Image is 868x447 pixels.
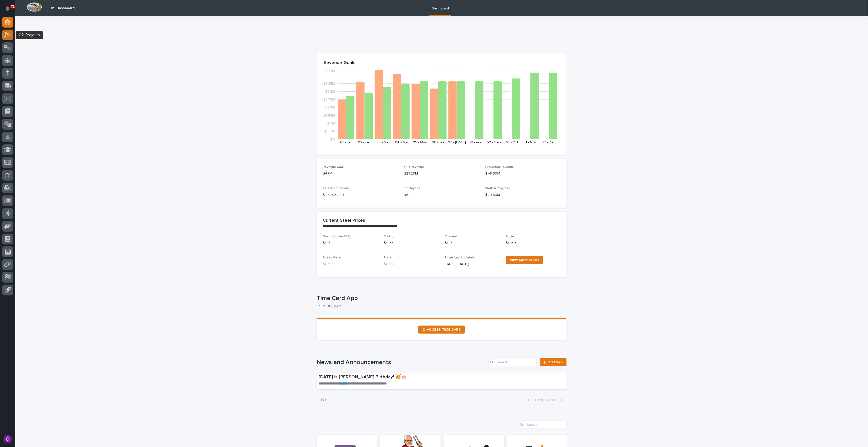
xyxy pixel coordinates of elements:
[323,240,378,246] p: $ 0.74
[2,434,13,444] button: users-avatar
[506,240,561,246] p: $ 0.69
[487,141,501,144] text: 09 - Sep
[323,166,344,169] span: Revenue Goal
[548,361,563,364] span: Add New
[545,398,567,402] button: Next
[324,114,335,117] tspan: $1.65M
[485,171,561,176] p: $48.69M
[317,304,563,308] p: [PERSON_NAME]
[27,2,42,12] img: Workspace Logo
[324,60,560,66] p: Revenue Goals
[51,6,75,10] h2: 01. Dashboard
[376,141,390,144] text: 03 - Mar
[323,218,365,224] h2: Current Steel Prices
[384,240,439,246] p: $ 0.77
[330,138,335,141] tspan: $0
[485,187,510,190] span: Work in Progress
[542,141,555,144] text: 12 - Dec
[2,3,13,14] button: Notifications
[323,187,350,190] span: YTD Contributions
[525,141,537,144] text: 11 - Nov
[532,398,543,402] span: Back
[325,106,335,109] tspan: $2.2M
[418,326,465,334] a: ⏲ ACCESS TIME CARD
[358,141,371,144] text: 02 - Feb
[327,121,335,125] tspan: $1.1M
[340,141,353,144] text: 01 - Jan
[323,98,335,101] tspan: $2.75M
[323,192,398,198] p: $ 272,932.00
[445,262,500,267] p: [DATE] ([DATE])
[485,166,514,169] span: Projected Revenue
[384,235,393,238] span: Tubing
[445,240,500,246] p: $ 0.71
[468,141,482,144] text: 08 - Aug
[404,192,479,198] p: 180
[6,6,13,14] div: Notifications72
[317,394,332,406] p: 1 of 1
[323,171,398,176] p: $47M
[323,235,350,238] span: Beams (under 55#)
[506,235,514,238] span: Angle
[445,235,457,238] span: Channel
[448,141,466,144] text: 07 - [DATE]
[524,398,545,402] button: Back
[547,398,558,402] span: Next
[432,141,445,144] text: 06 - Jun
[404,166,424,169] span: YTD Revenue
[422,328,461,331] span: ⏲ ACCESS TIME CARD
[384,262,439,267] p: $ 0.68
[323,82,335,85] tspan: $3.85M
[445,256,474,259] span: Prices Last Updated
[506,256,543,264] a: View More Prices
[323,262,378,267] p: $ 0.59
[325,90,335,93] tspan: $3.3M
[488,358,537,366] input: Search
[323,69,335,73] tspan: $4.77M
[510,258,539,262] span: View More Prices
[319,375,495,380] p: [DATE] is [PERSON_NAME] Birthday! 🥳🎂
[485,192,561,198] p: $20.63M
[384,256,392,259] span: Plate
[404,171,479,176] p: $27.29M
[540,358,567,366] a: Add New
[395,141,408,144] text: 04 - Apr
[413,141,427,144] text: 05 - May
[404,187,420,190] span: Employees
[323,256,341,259] span: Sheet Metal
[11,5,15,8] p: 72
[317,359,486,366] h1: News and Announcements
[518,421,567,429] input: Search
[317,295,565,302] p: Time Card App
[324,129,335,133] tspan: $550K
[506,141,518,144] text: 10 - Oct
